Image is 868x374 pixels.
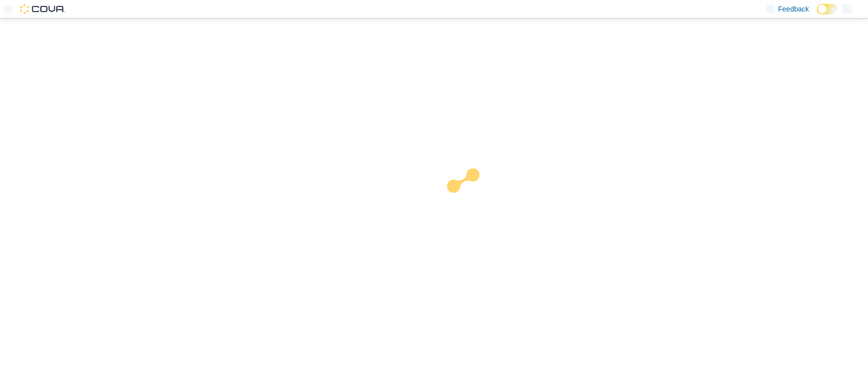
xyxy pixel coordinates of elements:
[20,4,65,14] img: Cova
[817,14,817,15] span: Dark Mode
[434,161,509,236] img: cova-loader
[778,4,809,14] span: Feedback
[817,4,838,14] input: Dark Mode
